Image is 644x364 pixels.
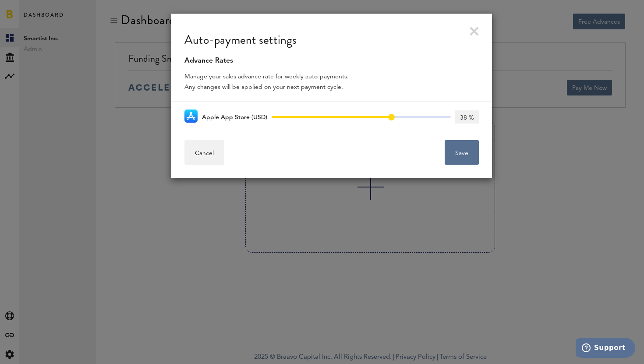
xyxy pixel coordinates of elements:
button: Cancel [184,140,224,165]
button: Save [445,140,479,165]
iframe: Opens a widget where you can find more information [576,338,635,360]
div: Manage your sales advance rate for weekly auto-payments. Any changes will be applied on your next... [171,67,492,102]
div: Advance Rates [184,55,492,67]
img: 21.png [184,110,198,123]
label: Apple App Store (USD) [202,113,267,123]
div: Auto-payment settings [171,14,492,49]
